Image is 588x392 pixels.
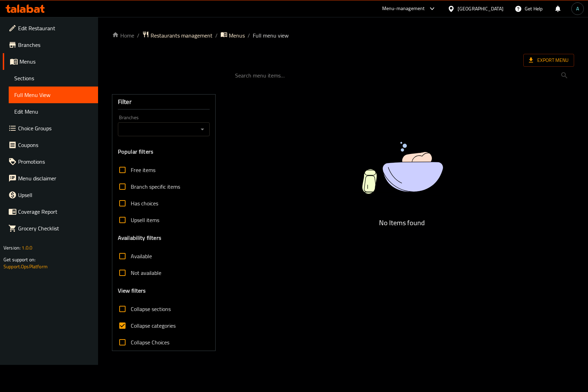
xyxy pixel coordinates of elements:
[3,255,35,264] span: Get support on:
[18,124,92,132] span: Choice Groups
[112,31,134,40] a: Home
[9,87,98,103] a: Full Menu View
[131,252,152,260] span: Available
[3,243,21,252] span: Version:
[315,217,489,228] h5: No Items found
[576,5,579,13] span: A
[9,70,98,87] a: Sections
[118,287,146,295] h3: View filters
[3,137,98,153] a: Coupons
[229,67,574,84] input: search
[9,103,98,120] a: Edit Menu
[18,141,92,149] span: Coupons
[229,31,245,40] span: Menus
[458,5,504,13] div: [GEOGRAPHIC_DATA]
[142,31,212,40] a: Restaurants management
[315,123,489,215] img: dish.svg
[248,31,250,40] li: /
[3,53,98,70] a: Menus
[3,220,98,237] a: Grocery Checklist
[14,91,92,99] span: Full Menu View
[529,56,569,65] span: Export Menu
[131,305,171,313] span: Collapse sections
[3,187,98,203] a: Upsell
[3,153,98,170] a: Promotions
[131,269,161,277] span: Not available
[198,124,207,134] button: Open
[253,31,289,40] span: Full menu view
[3,120,98,137] a: Choice Groups
[118,148,210,156] h3: Popular filters
[131,216,159,224] span: Upsell items
[382,5,425,13] div: Menu-management
[18,191,92,199] span: Upsell
[18,41,92,49] span: Branches
[131,166,155,174] span: Free items
[523,54,574,67] span: Export Menu
[131,321,176,330] span: Collapse categories
[3,170,98,187] a: Menu disclaimer
[3,203,98,220] a: Coverage Report
[215,31,218,40] li: /
[14,107,92,116] span: Edit Menu
[118,234,161,242] h3: Availability filters
[3,262,48,271] a: Support.OpsPlatform
[22,243,32,252] span: 1.0.0
[3,36,98,53] a: Branches
[151,31,212,40] span: Restaurants management
[131,199,158,207] span: Has choices
[18,207,92,216] span: Coverage Report
[131,338,169,346] span: Collapse Choices
[18,174,92,182] span: Menu disclaimer
[18,157,92,166] span: Promotions
[137,31,139,40] li: /
[14,74,92,82] span: Sections
[18,224,92,232] span: Grocery Checklist
[131,182,180,191] span: Branch specific items
[19,57,92,66] span: Menus
[18,24,92,32] span: Edit Restaurant
[118,95,210,109] div: Filter
[220,31,245,40] a: Menus
[3,20,98,36] a: Edit Restaurant
[112,31,574,40] nav: breadcrumb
